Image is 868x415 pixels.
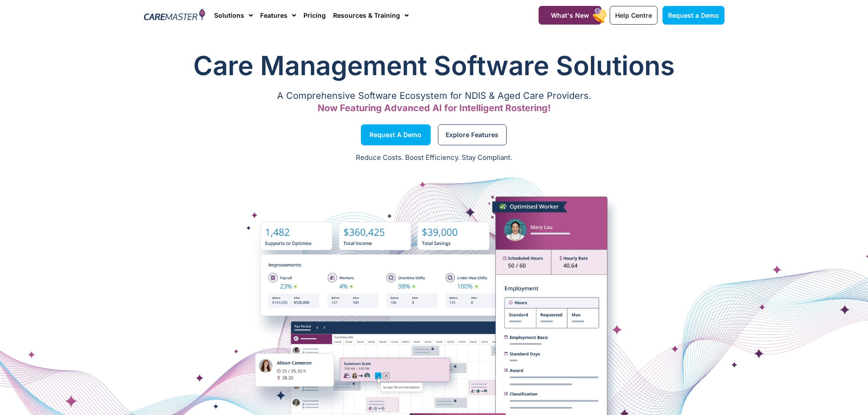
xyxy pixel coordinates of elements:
[615,11,652,19] span: Help Centre
[144,9,205,22] img: CareMaster Logo
[361,124,431,145] a: Request a Demo
[446,133,498,137] span: Explore Features
[668,11,719,19] span: Request a Demo
[438,124,507,145] a: Explore Features
[144,47,724,84] h1: Care Management Software Solutions
[539,6,601,25] a: What's New
[370,133,421,137] span: Request a Demo
[551,11,589,19] span: What's New
[663,6,724,25] a: Request a Demo
[318,102,551,113] span: Now Featuring Advanced AI for Intelligent Rostering!
[5,153,863,163] p: Reduce Costs. Boost Efficiency. Stay Compliant.
[144,93,724,99] p: A Comprehensive Software Ecosystem for NDIS & Aged Care Providers.
[610,6,657,25] a: Help Centre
